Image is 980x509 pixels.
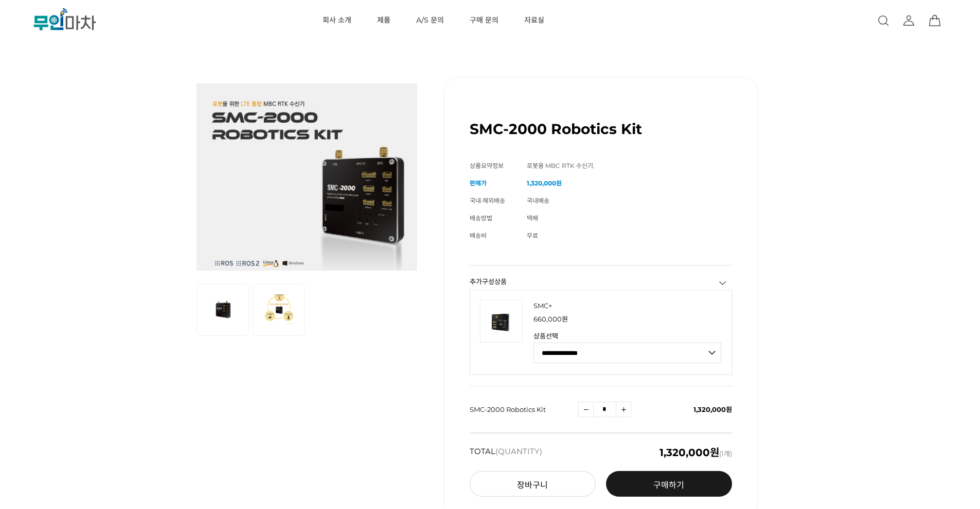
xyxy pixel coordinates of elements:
[533,315,568,323] span: 660,000원
[470,197,505,204] span: 국내·해외배송
[527,232,538,239] span: 무료
[470,232,487,239] span: 배송비
[197,77,418,271] img: SMC-2000 Robotics Kit
[470,179,487,187] span: 판매가
[495,446,542,456] span: (QUANTITY)
[660,447,732,458] span: (1개)
[527,179,562,187] strong: 1,320,000원
[470,447,542,458] strong: TOTAL
[480,300,523,343] img: 4cbe2109cccc46d4e4336cb8213cc47f.png
[470,214,492,222] span: 배송방법
[578,402,594,417] a: 수량감소
[470,120,642,138] h1: SMC-2000 Robotics Kit
[653,480,684,490] span: 구매하기
[693,405,732,413] span: 1,320,000원
[718,278,728,288] a: 추가구성상품 닫기
[616,402,631,417] a: 수량증가
[470,278,732,285] h3: 추가구성상품
[533,316,721,323] p: 판매가
[527,214,538,222] span: 택배
[606,471,732,497] a: 구매하기
[660,446,719,459] em: 1,320,000원
[533,300,721,311] p: 상품명
[527,162,595,169] span: 로봇용 MBC RTK 수신기.
[470,386,578,433] td: SMC-2000 Robotics Kit
[533,333,721,340] strong: 상품선택
[527,197,549,204] span: 국내배송
[470,471,596,497] button: 장바구니
[470,162,504,169] span: 상품요약정보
